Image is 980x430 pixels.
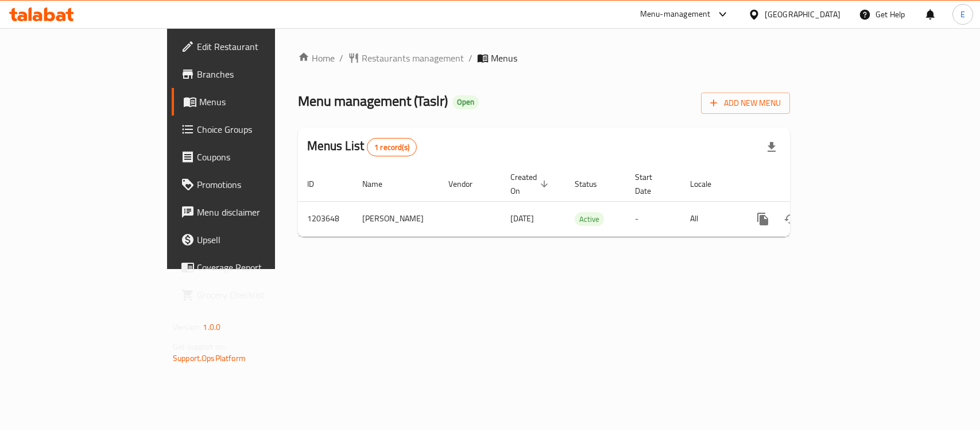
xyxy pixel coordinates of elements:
[640,7,711,21] div: Menu-management
[172,88,331,116] a: Menus
[298,167,869,237] table: enhanced table
[353,201,439,236] td: [PERSON_NAME]
[710,96,781,110] span: Add New Menu
[765,8,840,21] div: [GEOGRAPHIC_DATA]
[575,213,604,226] span: Active
[740,167,869,202] th: Actions
[172,143,331,171] a: Coupons
[203,320,220,335] span: 1.0.0
[173,339,226,354] span: Get support on:
[510,211,534,226] span: [DATE]
[173,351,246,366] a: Support.OpsPlatform
[307,177,329,191] span: ID
[575,177,612,191] span: Status
[452,97,479,107] span: Open
[749,205,777,233] button: more
[172,171,331,198] a: Promotions
[307,137,417,156] h2: Menus List
[468,51,472,65] li: /
[172,33,331,60] a: Edit Restaurant
[960,8,965,21] span: E
[172,116,331,143] a: Choice Groups
[339,51,343,65] li: /
[197,205,321,219] span: Menu disclaimer
[448,177,487,191] span: Vendor
[777,205,804,233] button: Change Status
[510,170,552,198] span: Created On
[348,51,464,65] a: Restaurants management
[172,198,331,226] a: Menu disclaimer
[197,150,321,164] span: Coupons
[197,67,321,81] span: Branches
[197,178,321,191] span: Promotions
[758,133,785,161] div: Export file
[172,281,331,309] a: Grocery Checklist
[173,320,201,335] span: Version:
[172,254,331,281] a: Coverage Report
[197,288,321,302] span: Grocery Checklist
[197,233,321,247] span: Upsell
[681,201,740,236] td: All
[362,51,464,65] span: Restaurants management
[197,260,321,274] span: Coverage Report
[690,177,726,191] span: Locale
[701,93,790,114] button: Add New Menu
[197,40,321,53] span: Edit Restaurant
[172,226,331,254] a: Upsell
[452,95,479,109] div: Open
[172,60,331,88] a: Branches
[491,51,517,65] span: Menus
[197,122,321,136] span: Choice Groups
[362,177,397,191] span: Name
[367,142,416,153] span: 1 record(s)
[575,212,604,226] div: Active
[635,170,667,198] span: Start Date
[199,95,321,109] span: Menus
[367,138,417,156] div: Total records count
[298,88,448,114] span: Menu management ( Taslr )
[298,51,790,65] nav: breadcrumb
[626,201,681,236] td: -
